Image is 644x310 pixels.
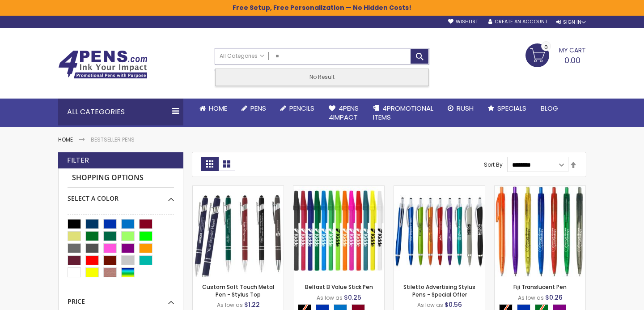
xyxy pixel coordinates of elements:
span: No Result [309,73,335,81]
span: 4Pens 4impact [329,103,359,122]
a: Custom Soft Touch Metal Pen - Stylus Top [202,283,274,298]
span: Pencils [289,103,314,113]
strong: Filter [67,155,89,165]
a: Fiji Translucent Pen [513,283,567,291]
span: Home [209,103,227,113]
a: Home [58,136,73,143]
span: Pens [250,103,266,113]
a: Wishlist [448,18,478,25]
strong: Bestseller Pens [91,136,135,143]
img: Belfast B Value Stick Pen [293,186,384,277]
div: Sign In [556,19,586,26]
a: Home [192,99,234,118]
span: All Categories [220,52,264,60]
a: Belfast B Value Stick Pen [293,185,384,193]
span: 0 [544,43,548,52]
strong: Shopping Options [68,168,174,188]
span: $1.22 [244,300,260,309]
div: Select A Color [68,188,174,203]
label: Sort By [484,161,503,168]
span: As low as [417,301,443,309]
img: Custom Soft Touch Metal Pen - Stylus Top [193,186,284,277]
span: Blog [541,103,558,113]
div: Free shipping on pen orders over $199 [355,65,430,82]
div: Price [68,291,174,306]
img: Stiletto Advertising Stylus Pens - Special Offer [394,186,485,277]
a: Stiletto Advertising Stylus Pens - Special Offer [403,283,475,298]
a: Stiletto Advertising Stylus Pens - Special Offer [394,185,485,193]
a: 4Pens4impact [322,99,366,128]
a: All Categories [215,48,269,63]
iframe: Google Customer Reviews [570,286,644,310]
img: Fiji Translucent Pen [495,186,585,277]
a: Create an Account [488,18,547,25]
a: 0.00 0 [525,43,586,66]
span: $0.26 [545,293,563,302]
span: $0.56 [445,300,462,309]
span: As low as [518,294,544,301]
span: Specials [497,103,526,113]
span: 0.00 [564,55,580,66]
a: Fiji Translucent Pen [495,185,585,193]
a: Specials [481,99,534,118]
a: Pencils [273,99,322,118]
span: As low as [217,301,243,309]
div: All Categories [58,99,183,125]
span: Rush [457,103,474,113]
a: Custom Soft Touch Metal Pen - Stylus Top [193,185,284,193]
img: 4Pens Custom Pens and Promotional Products [58,50,148,79]
span: $0.25 [344,293,361,302]
a: Pens [234,99,273,118]
span: As low as [317,294,343,301]
a: Rush [441,99,481,118]
a: Belfast B Value Stick Pen [305,283,373,291]
strong: Grid [201,157,218,171]
a: 4PROMOTIONALITEMS [366,99,441,128]
a: Blog [534,99,565,118]
span: 4PROMOTIONAL ITEMS [373,103,433,122]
